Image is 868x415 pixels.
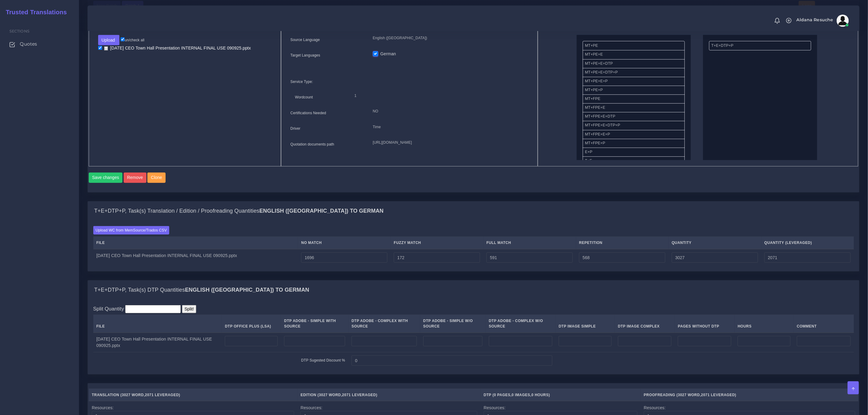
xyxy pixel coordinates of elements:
li: E+P [583,148,685,157]
span: 2071 Leveraged [145,393,179,397]
div: T+E+DTP+P, Task(s) Translation / Edition / Proofreading QuantitiesEnglish ([GEOGRAPHIC_DATA]) TO ... [88,221,859,271]
th: No Match [298,237,391,249]
label: Certifications Needed [290,110,326,116]
th: Full Match [483,237,576,249]
li: MT+PE+E+DTP [583,59,685,68]
span: 0 Hours [531,393,549,397]
label: Wordcount [295,94,313,100]
th: Quantity (Leveraged) [761,237,854,249]
b: English ([GEOGRAPHIC_DATA]) TO German [185,287,309,293]
span: 3027 Word [122,393,144,397]
a: Remove [124,173,148,183]
a: [DATE] CEO Town Hall Presentation INTERNAL FINAL USE 090925.pptx [102,45,253,51]
li: MT+FPE+P [583,139,685,148]
button: Upload [98,35,120,45]
th: Proofreading ( , ) [641,389,859,401]
a: Aldana Resucheavatar [794,15,851,27]
li: MT+FPE+E+P [583,130,685,139]
th: Fuzzy Match [391,237,483,249]
label: German [380,51,396,57]
label: Quotation documents path [290,142,334,147]
a: Clone [147,173,166,183]
th: DTP Adobe - Complex With Source [348,315,420,333]
th: DTP Adobe - Complex W/O Source [486,315,556,333]
span: 0 Images [512,393,530,397]
li: MT+PE+P [583,86,685,95]
span: 2071 Leveraged [701,393,735,397]
b: English ([GEOGRAPHIC_DATA]) TO German [259,208,384,214]
span: 3027 Word [319,393,341,397]
th: DTP Image Complex [615,315,675,333]
li: MT+PE+E+P [583,77,685,86]
span: Quotes [20,41,37,47]
label: Target Languages [290,53,320,58]
li: T+E+DTP+P [709,41,811,50]
label: Upload WC from MemSource/Trados CSV [93,226,170,234]
li: MT+PE+E+DTP+P [583,68,685,77]
label: Split Quantity [93,305,124,313]
button: Remove [124,173,146,183]
th: Edition ( , ) [297,389,481,401]
label: Service Type: [290,79,313,84]
li: T+E [583,156,685,166]
img: avatar [837,15,849,27]
th: Quantity [669,237,761,249]
th: DTP Adobe - Simple With Source [281,315,348,333]
h4: T+E+DTP+P, Task(s) Translation / Edition / Proofreading Quantities [94,208,384,214]
div: T+E+DTP+P, Task(s) Translation / Edition / Proofreading QuantitiesEnglish ([GEOGRAPHIC_DATA]) TO ... [88,201,859,221]
h2: Trusted Translations [2,9,67,16]
li: MT+FPE+E [583,103,685,112]
p: 1 [355,93,524,99]
span: Sections [9,29,29,33]
th: File [93,237,298,249]
th: File [93,315,222,333]
th: DTP Office Plus (LSA) [222,315,281,333]
th: DTP Adobe - Simple W/O Source [420,315,486,333]
th: DTP Image Simple [555,315,615,333]
label: un/check all [121,37,144,43]
div: T+E+DTP+P, Task(s) DTP QuantitiesEnglish ([GEOGRAPHIC_DATA]) TO German [88,280,859,300]
th: DTP ( , , ) [481,389,641,401]
li: MT+FPE+E+DTP [583,112,685,121]
p: English ([GEOGRAPHIC_DATA]) [373,35,528,41]
li: MT+FPE [583,94,685,104]
td: [DATE] CEO Town Hall Presentation INTERNAL FINAL USE 090925.pptx [93,333,222,352]
li: MT+PE [583,41,685,50]
th: Hours [735,315,794,333]
span: 0 Pages [494,393,511,397]
div: T+E+DTP+P, Task(s) DTP QuantitiesEnglish ([GEOGRAPHIC_DATA]) TO German [88,300,859,374]
th: Comment [794,315,854,333]
button: Save changes [89,173,123,183]
input: un/check all [121,37,125,41]
p: Time [373,124,528,130]
label: DTP Sugested Discount % [301,358,345,363]
th: Repetition [576,237,669,249]
span: Aldana Resuche [797,18,833,22]
a: Trusted Translations [2,7,67,17]
th: Pages Without DTP [675,315,735,333]
th: Translation ( , ) [89,389,297,401]
button: Clone [147,173,166,183]
li: MT+PE+E [583,50,685,59]
td: [DATE] CEO Town Hall Presentation INTERNAL FINAL USE 090925.pptx [93,249,298,266]
span: 3027 Word [678,393,700,397]
span: 2071 Leveraged [342,393,376,397]
label: Source Language [290,37,320,43]
label: Driver [290,126,300,131]
p: NO [373,108,528,115]
input: Split! [182,305,196,313]
li: MT+FPE+E+DTP+P [583,121,685,130]
p: [URL][DOMAIN_NAME] [373,139,528,146]
a: Quotes [5,38,74,50]
h4: T+E+DTP+P, Task(s) DTP Quantities [94,287,309,293]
